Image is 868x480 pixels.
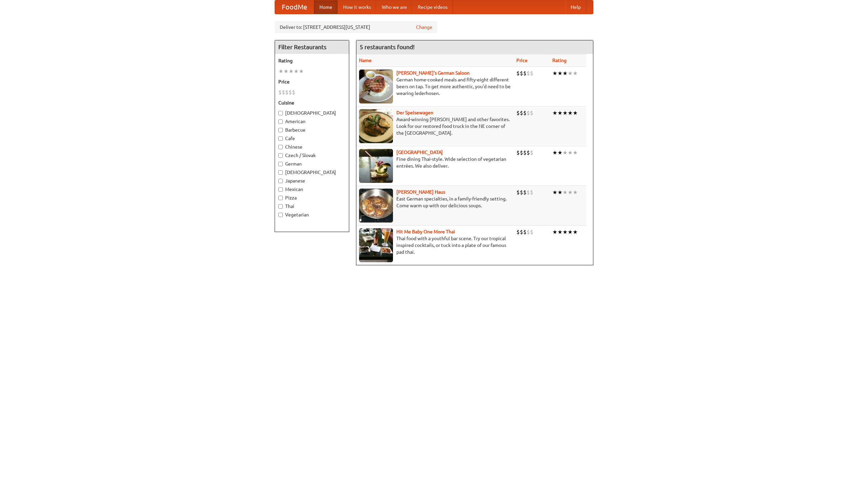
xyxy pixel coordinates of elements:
h5: Price [278,78,346,85]
b: [PERSON_NAME]'s German Saloon [396,70,470,76]
li: $ [516,149,520,156]
a: Change [416,24,432,31]
input: [DEMOGRAPHIC_DATA] [278,170,283,175]
li: ★ [289,68,294,75]
div: Deliver to: [STREET_ADDRESS][US_STATE] [275,21,437,33]
li: ★ [552,149,557,156]
a: Name [359,58,372,63]
label: Japanese [278,177,346,184]
input: Pizza [278,196,283,200]
li: ★ [557,70,563,77]
img: speisewagen.jpg [359,109,393,143]
a: FoodMe [275,0,314,14]
li: ★ [568,70,573,77]
input: Japanese [278,179,283,183]
p: Award-winning [PERSON_NAME] and other favorites. Look for our restored food truck in the NE corne... [359,116,511,136]
li: ★ [563,228,568,236]
a: Recipe videos [412,0,453,14]
li: $ [516,70,520,77]
li: ★ [573,228,578,236]
img: kohlhaus.jpg [359,189,393,223]
li: $ [530,109,533,117]
li: $ [278,89,282,96]
label: Chinese [278,143,346,150]
li: $ [530,228,533,236]
label: Vegetarian [278,211,346,218]
img: esthers.jpg [359,70,393,103]
p: Thai food with a youthful bar scene. Try our tropical inspired cocktails, or tuck into a plate of... [359,235,511,255]
li: ★ [552,70,557,77]
li: $ [520,109,523,117]
li: $ [520,70,523,77]
li: ★ [557,149,563,156]
li: $ [530,70,533,77]
input: German [278,162,283,166]
label: [DEMOGRAPHIC_DATA] [278,110,346,116]
li: ★ [278,68,283,75]
li: $ [527,228,530,236]
li: ★ [573,109,578,117]
li: ★ [557,109,563,117]
li: ★ [563,189,568,196]
li: $ [523,189,527,196]
a: Who we are [376,0,412,14]
li: ★ [568,149,573,156]
p: German home-cooked meals and fifty-eight different beers on tap. To get more authentic, you'd nee... [359,76,511,97]
li: $ [523,149,527,156]
a: [GEOGRAPHIC_DATA] [396,150,443,155]
a: [PERSON_NAME] Haus [396,189,445,195]
input: Mexican [278,187,283,192]
li: ★ [568,109,573,117]
li: $ [527,70,530,77]
li: ★ [568,228,573,236]
input: [DEMOGRAPHIC_DATA] [278,111,283,115]
li: $ [523,109,527,117]
label: [DEMOGRAPHIC_DATA] [278,169,346,176]
li: ★ [563,149,568,156]
a: Hit Me Baby One More Thai [396,229,455,234]
li: $ [520,228,523,236]
li: ★ [557,189,563,196]
li: $ [289,89,292,96]
li: $ [530,189,533,196]
li: $ [285,89,289,96]
label: Czech / Slovak [278,152,346,159]
img: satay.jpg [359,149,393,183]
li: $ [527,109,530,117]
li: $ [292,89,295,96]
h5: Rating [278,57,346,64]
input: American [278,119,283,124]
li: $ [523,70,527,77]
p: Fine dining Thai-style. Wide selection of vegetarian entrées. We also deliver. [359,156,511,169]
li: $ [530,149,533,156]
input: Thai [278,204,283,209]
li: ★ [552,189,557,196]
a: Price [516,58,528,63]
li: ★ [563,70,568,77]
label: Cafe [278,135,346,142]
li: $ [520,189,523,196]
li: $ [516,228,520,236]
a: Help [565,0,586,14]
a: How it works [338,0,376,14]
li: $ [527,149,530,156]
li: $ [527,189,530,196]
label: Thai [278,203,346,210]
li: ★ [557,228,563,236]
input: Chinese [278,145,283,149]
li: $ [516,109,520,117]
p: East German specialties, in a family-friendly setting. Come warm up with our delicious soups. [359,195,511,209]
li: ★ [563,109,568,117]
img: babythai.jpg [359,228,393,262]
a: Der Speisewagen [396,110,433,115]
li: ★ [568,189,573,196]
li: $ [520,149,523,156]
li: ★ [552,228,557,236]
li: ★ [573,189,578,196]
h4: Filter Restaurants [275,40,349,54]
input: Czech / Slovak [278,153,283,158]
label: German [278,160,346,167]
